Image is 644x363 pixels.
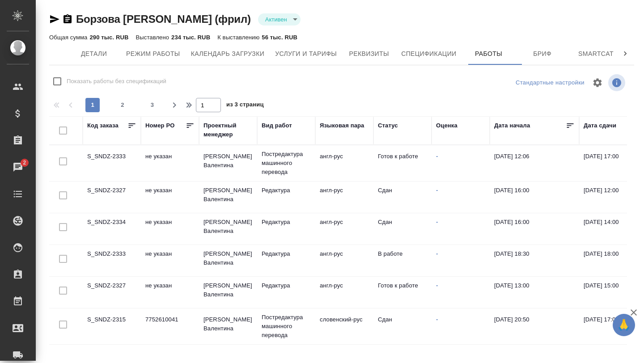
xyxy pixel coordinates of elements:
td: словенский-рус [315,311,373,342]
span: Режим работы [126,48,180,59]
td: Готов к работе [373,277,432,308]
td: англ-рус [315,245,373,276]
div: Дата сдачи [584,121,616,130]
button: Активен [263,16,290,23]
div: Языковая пара [320,121,364,130]
td: [DATE] 16:00 [490,181,579,213]
div: Активен [258,13,301,25]
div: Статус [378,121,398,130]
td: англ-рус [315,148,373,179]
span: 2 [17,158,31,167]
a: - [436,282,438,289]
td: Сдан [373,213,432,245]
a: - [436,219,438,225]
span: Настроить таблицу [587,72,608,93]
td: [PERSON_NAME] Валентина [199,277,257,308]
a: Борзова [PERSON_NAME] (фрил) [76,13,251,25]
button: Скопировать ссылку [62,14,73,25]
td: В работе [373,245,432,276]
td: Готов к работе [373,148,432,179]
div: Оценка [436,121,458,130]
button: 🙏 [613,314,635,336]
a: - [436,250,438,257]
p: 56 тыс. RUB [262,34,297,41]
div: split button [513,76,587,90]
span: Бриф [521,48,564,59]
button: 3 [145,98,160,112]
td: [DATE] 20:50 [490,311,579,342]
div: Вид работ [262,121,292,130]
div: Код заказа [87,121,119,130]
td: не указан [141,181,199,213]
td: англ-рус [315,277,373,308]
button: Скопировать ссылку для ЯМессенджера [49,14,60,25]
p: К выставлению [217,34,262,41]
p: 290 тыс. RUB [89,34,128,41]
td: [PERSON_NAME] Валентина [199,148,257,179]
span: 2 [115,101,130,110]
span: 3 [145,101,160,110]
span: Посмотреть информацию [608,74,627,91]
div: Проектный менеджер [203,121,253,139]
td: S_SNDZ-2327 [83,181,141,213]
td: [DATE] 16:00 [490,213,579,245]
td: [PERSON_NAME] Валентина [199,213,257,245]
span: Работы [467,48,510,59]
td: англ-рус [315,213,373,245]
td: [DATE] 13:00 [490,277,579,308]
span: Детали [72,48,115,59]
td: [PERSON_NAME] Валентина [199,181,257,213]
td: [DATE] 12:06 [490,148,579,179]
td: S_SNDZ-2333 [83,148,141,179]
td: [PERSON_NAME] Валентина [199,245,257,276]
td: англ-рус [315,181,373,213]
span: из 3 страниц [226,99,264,112]
button: 2 [115,98,130,112]
span: Спецификации [401,48,456,59]
p: Редактура [262,249,311,258]
td: [PERSON_NAME] Валентина [199,311,257,342]
td: S_SNDZ-2333 [83,245,141,276]
p: Постредактура машинного перевода [262,313,311,340]
a: - [436,187,438,194]
td: S_SNDZ-2327 [83,277,141,308]
span: Показать работы без спецификаций [67,77,166,86]
div: Дата начала [494,121,530,130]
a: - [436,316,438,323]
p: Общая сумма [49,34,89,41]
td: не указан [141,245,199,276]
td: не указан [141,148,199,179]
span: Услуги и тарифы [275,48,337,59]
td: S_SNDZ-2315 [83,311,141,342]
td: не указан [141,277,199,308]
p: Постредактура машинного перевода [262,150,311,177]
td: Сдан [373,181,432,213]
td: [DATE] 18:30 [490,245,579,276]
td: не указан [141,213,199,245]
p: Выставлено [136,34,172,41]
td: 7752610041 [141,311,199,342]
a: - [436,153,438,160]
span: Реквизиты [347,48,390,59]
p: Редактура [262,218,311,227]
p: 234 тыс. RUB [171,34,210,41]
div: Номер PO [145,121,174,130]
td: Сдан [373,311,432,342]
span: 🙏 [616,316,631,334]
td: S_SNDZ-2334 [83,213,141,245]
p: Редактура [262,281,311,290]
span: Smartcat [575,48,618,59]
p: Редактура [262,186,311,195]
a: 2 [2,156,34,178]
span: Календарь загрузки [191,48,265,59]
